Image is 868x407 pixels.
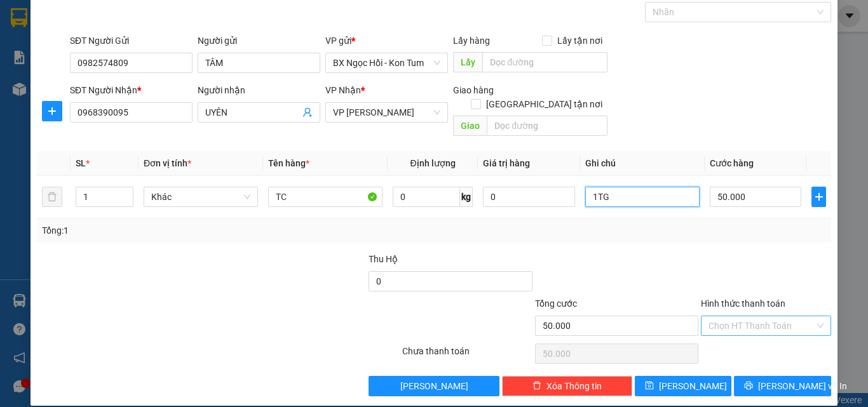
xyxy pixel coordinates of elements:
span: [PERSON_NAME] và In [758,379,847,393]
button: plus [42,101,62,121]
span: Lấy [453,52,482,72]
input: Ghi Chú [585,187,700,207]
span: [PERSON_NAME] [400,379,468,393]
span: [GEOGRAPHIC_DATA] tận nơi [481,97,607,111]
span: Thu Hộ [369,254,398,264]
div: VP gửi [325,34,448,48]
span: Xóa Thông tin [546,379,602,393]
span: save [645,381,654,391]
button: plus [811,187,826,207]
label: Hình thức thanh toán [701,298,785,309]
div: Người gửi [198,34,320,48]
div: SĐT Người Nhận [70,83,193,97]
span: plus [43,106,62,116]
span: Giao [453,116,487,136]
span: kg [460,187,473,207]
span: Khác [151,187,250,206]
span: Định lượng [410,158,455,168]
span: Đơn vị tính [144,158,191,168]
span: plus [812,192,825,202]
div: SĐT Người Gửi [70,34,193,48]
span: Giá trị hàng [483,158,530,168]
span: SL [76,158,86,168]
span: Giao hàng [453,85,494,95]
input: Dọc đường [482,52,607,72]
span: user-add [302,107,313,117]
div: Người nhận [198,83,320,97]
span: Lấy tận nơi [552,34,607,48]
button: [PERSON_NAME] [369,376,499,396]
th: Ghi chú [580,151,705,176]
span: Tổng cước [535,298,577,309]
button: save[PERSON_NAME] [635,376,732,396]
button: printer[PERSON_NAME] và In [734,376,831,396]
button: deleteXóa Thông tin [502,376,632,396]
div: Tổng: 1 [42,224,336,237]
span: VP Thành Thái [333,103,440,122]
span: delete [532,381,541,391]
input: Dọc đường [487,116,607,136]
span: BX Ngọc Hồi - Kon Tum [333,53,440,72]
span: Tên hàng [268,158,309,168]
span: printer [744,381,753,391]
input: 0 [483,187,574,207]
input: VD: Bàn, Ghế [268,187,383,207]
button: delete [42,187,62,207]
div: Chưa thanh toán [401,344,534,366]
span: Lấy hàng [453,36,490,46]
span: [PERSON_NAME] [659,379,727,393]
span: Cước hàng [710,158,754,168]
span: VP Nhận [325,85,361,95]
